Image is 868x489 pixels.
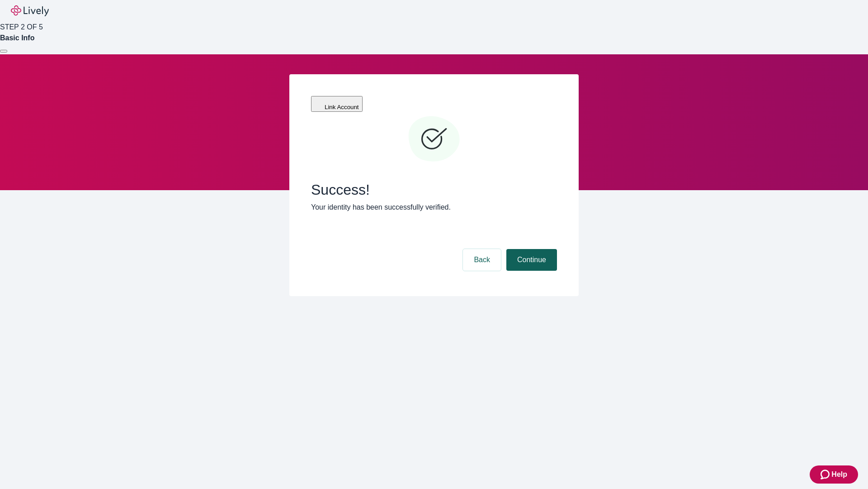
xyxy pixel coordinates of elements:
svg: Zendesk support icon [821,469,831,480]
img: Lively [11,5,49,16]
button: Link Account [311,96,363,112]
button: Zendesk support iconHelp [810,465,858,484]
p: Your identity has been successfully verified. [311,202,557,213]
button: Continue [506,249,557,271]
button: Back [463,249,501,271]
span: Success! [311,181,557,198]
span: Help [831,469,847,480]
svg: Checkmark icon [407,112,461,167]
